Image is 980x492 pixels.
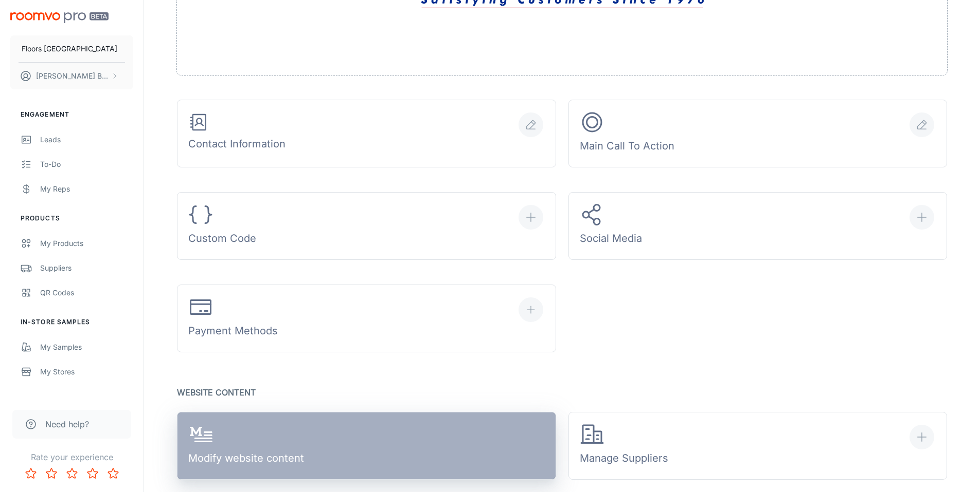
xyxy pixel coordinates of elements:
[10,63,133,89] button: [PERSON_NAME] Bee Marketing
[177,412,556,480] a: Modify website content
[40,262,133,274] div: Suppliers
[188,295,278,343] div: Payment Methods
[188,202,256,250] div: Custom Code
[40,134,133,145] div: Leads
[40,183,133,195] div: My Reps
[568,100,948,167] button: Main Call To Action
[10,12,109,23] img: Roomvo PRO Beta
[10,35,133,62] button: Floors [GEOGRAPHIC_DATA]
[188,422,304,470] div: Modify website content
[568,412,948,480] button: Manage Suppliers
[188,112,286,156] div: Contact Information
[580,422,668,470] div: Manage Suppliers
[40,342,133,353] div: My Samples
[41,463,62,484] button: Rate 2 star
[82,463,103,484] button: Rate 4 star
[22,43,117,54] p: Floors [GEOGRAPHIC_DATA]
[21,463,41,484] button: Rate 1 star
[177,285,556,352] button: Payment Methods
[580,110,674,158] div: Main Call To Action
[40,287,133,298] div: QR Codes
[103,463,123,484] button: Rate 5 star
[40,159,133,170] div: To-do
[580,202,642,250] div: Social Media
[177,100,556,167] button: Contact Information
[36,70,109,82] p: [PERSON_NAME] Bee Marketing
[177,192,556,260] button: Custom Code
[45,418,89,430] span: Need help?
[62,463,82,484] button: Rate 3 star
[8,451,135,463] p: Rate your experience
[40,238,133,249] div: My Products
[177,385,947,400] p: Website Content
[568,192,948,260] button: Social Media
[40,366,133,377] div: My Stores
